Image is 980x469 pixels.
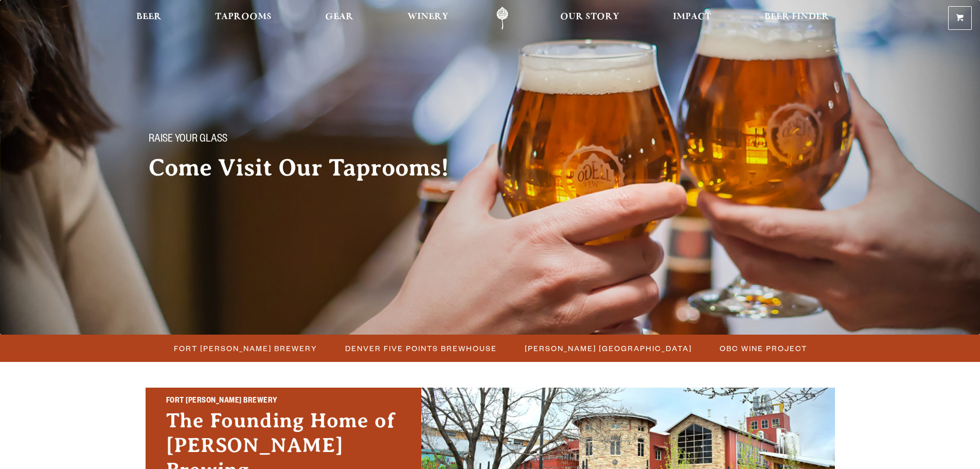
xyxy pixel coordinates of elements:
[714,341,812,356] a: OBC Wine Project
[407,13,449,21] span: Winery
[401,7,455,30] a: Winery
[130,7,168,30] a: Beer
[720,341,807,356] span: OBC Wine Project
[136,13,162,21] span: Beer
[554,7,626,30] a: Our Story
[149,133,227,147] span: Raise your glass
[149,155,470,181] h2: Come Visit Our Taprooms!
[764,13,829,21] span: Beer Finder
[168,341,323,356] a: Fort [PERSON_NAME] Brewery
[525,341,692,356] span: [PERSON_NAME] [GEOGRAPHIC_DATA]
[483,7,522,30] a: Odell Home
[215,13,272,21] span: Taprooms
[166,395,401,408] h2: Fort [PERSON_NAME] Brewery
[519,341,697,356] a: [PERSON_NAME] [GEOGRAPHIC_DATA]
[318,7,360,30] a: Gear
[758,7,836,30] a: Beer Finder
[325,13,353,21] span: Gear
[560,13,619,21] span: Our Story
[208,7,278,30] a: Taprooms
[339,341,502,356] a: Denver Five Points Brewhouse
[174,341,317,356] span: Fort [PERSON_NAME] Brewery
[673,13,711,21] span: Impact
[666,7,718,30] a: Impact
[345,341,497,356] span: Denver Five Points Brewhouse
